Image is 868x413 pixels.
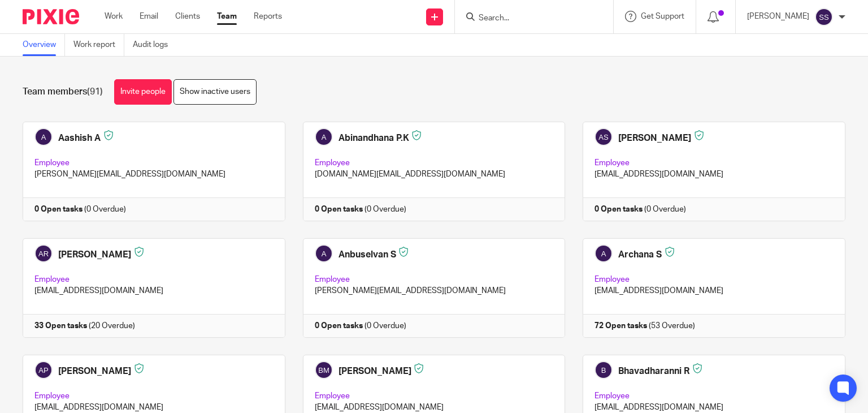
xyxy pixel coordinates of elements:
[23,34,65,56] a: Overview
[87,87,103,96] span: (91)
[23,86,103,98] h1: Team members
[815,8,833,26] img: svg%3E
[641,12,684,20] span: Get Support
[23,9,79,24] img: Pixie
[133,34,176,56] a: Audit logs
[105,11,123,22] a: Work
[73,34,124,56] a: Work report
[217,11,237,22] a: Team
[173,79,257,105] a: Show inactive users
[114,79,172,105] a: Invite people
[175,11,200,22] a: Clients
[478,14,579,24] input: Search
[140,11,158,22] a: Email
[254,11,282,22] a: Reports
[747,11,809,22] p: [PERSON_NAME]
